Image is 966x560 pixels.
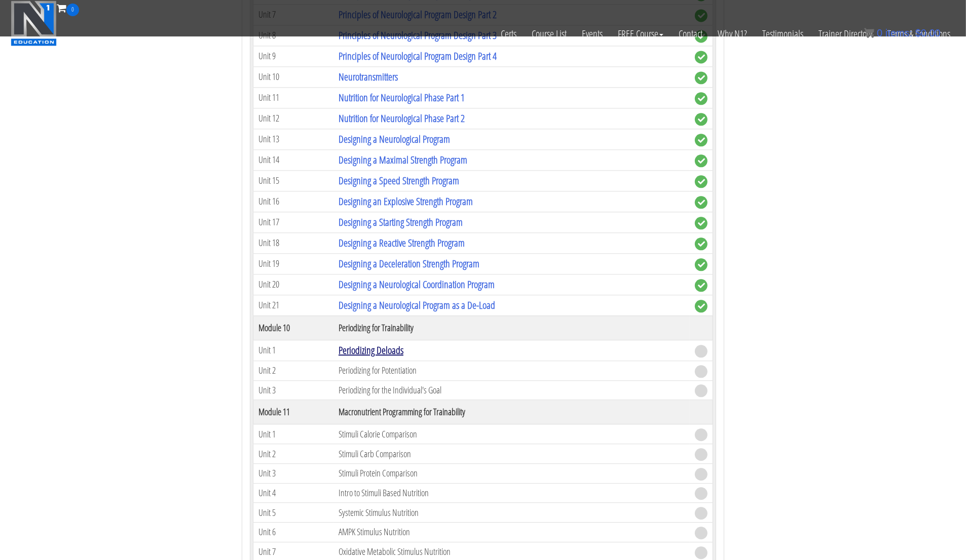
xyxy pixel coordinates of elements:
[253,295,333,315] td: Unit 21
[333,503,690,523] td: Systemic Stimulus Nutrition
[333,523,690,542] td: AMPK Stimulus Nutrition
[695,175,708,188] span: complete
[695,92,708,105] span: complete
[253,149,333,170] td: Unit 14
[253,503,333,523] td: Unit 5
[339,298,495,312] a: Designing a Neurological Program as a De-Load
[253,380,333,400] td: Unit 3
[333,444,690,464] td: Stimuli Carb Comparison
[333,463,690,483] td: Stimuli Protein Comparison
[253,424,333,444] td: Unit 1
[253,87,333,108] td: Unit 11
[885,27,912,38] span: items:
[253,46,333,66] td: Unit 9
[695,279,708,292] span: complete
[253,315,333,340] th: Module 10
[339,257,479,270] a: Designing a Deceleration Strength Program
[253,400,333,424] th: Module 11
[253,483,333,503] td: Unit 4
[333,483,690,503] td: Intro to Stimuli Based Nutrition
[574,16,610,52] a: Events
[695,71,708,84] span: complete
[339,70,398,84] a: Neurotransmitters
[864,27,941,38] a: 0 items: $0.00
[695,196,708,209] span: complete
[333,315,690,340] th: Periodizing for Trainability
[880,16,958,52] a: Terms & Conditions
[339,111,465,125] a: Nutrition for Neurological Phase Part 2
[695,154,708,167] span: complete
[610,16,671,52] a: FREE Course
[253,361,333,380] td: Unit 2
[339,153,467,167] a: Designing a Maximal Strength Program
[57,1,79,15] a: 0
[333,361,690,380] td: Periodizing for Potentiation
[333,424,690,444] td: Stimuli Calorie Comparison
[253,129,333,149] td: Unit 13
[755,16,811,52] a: Testimonials
[339,277,495,291] a: Designing a Neurological Coordination Program
[339,132,450,146] a: Designing a Neurological Program
[11,1,57,46] img: n1-education
[671,16,710,52] a: Contact
[333,380,690,400] td: Periodizing for the Individual's Goal
[333,400,690,424] th: Macronutrient Programming for Trainability
[339,49,497,63] a: Principles of Neurological Program Design Part 4
[915,27,921,38] span: $
[339,236,465,250] a: Designing a Reactive Strength Program
[253,108,333,129] td: Unit 12
[695,237,708,250] span: complete
[66,4,79,16] span: 0
[253,523,333,542] td: Unit 6
[339,343,403,357] a: Periodizing Deloads
[253,444,333,464] td: Unit 2
[695,258,708,271] span: complete
[864,28,874,38] img: icon11.png
[877,27,882,38] span: 0
[695,51,708,63] span: complete
[811,16,880,52] a: Trainer Directory
[253,253,333,274] td: Unit 19
[253,66,333,87] td: Unit 10
[339,215,463,229] a: Designing a Starting Strength Program
[493,16,524,52] a: Certs
[915,27,941,38] bdi: 0.00
[695,300,708,312] span: complete
[710,16,755,52] a: Why N1?
[253,340,333,361] td: Unit 1
[253,212,333,232] td: Unit 17
[253,232,333,253] td: Unit 18
[695,134,708,146] span: complete
[695,113,708,126] span: complete
[695,217,708,229] span: complete
[339,174,459,187] a: Designing a Speed Strength Program
[253,463,333,483] td: Unit 3
[253,191,333,212] td: Unit 16
[524,16,574,52] a: Course List
[253,274,333,295] td: Unit 20
[339,91,465,104] a: Nutrition for Neurological Phase Part 1
[253,170,333,191] td: Unit 15
[339,194,473,208] a: Designing an Explosive Strength Program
